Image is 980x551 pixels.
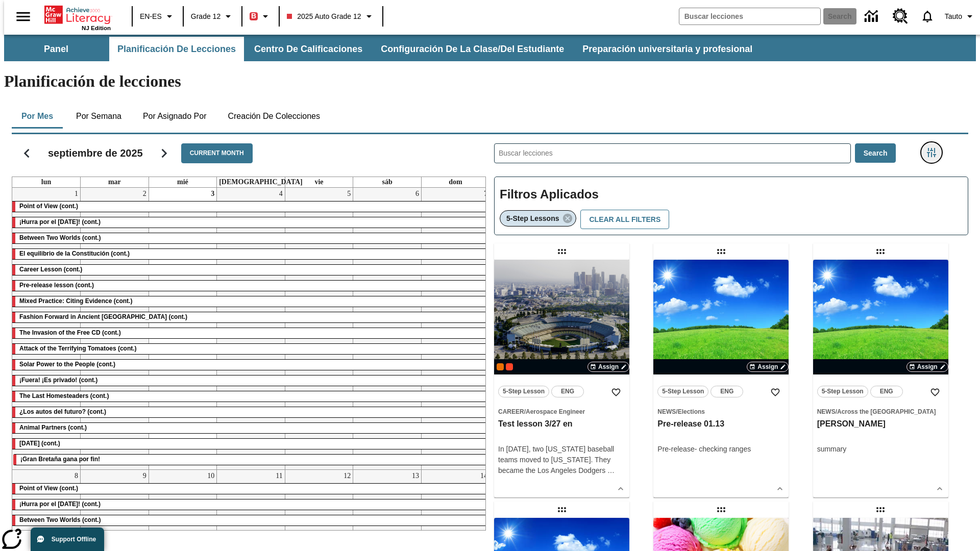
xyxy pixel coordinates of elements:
[19,424,87,431] span: Animal Partners (cont.)
[554,243,570,260] div: Lección arrastrable: Test lesson 3/27 en
[12,439,489,449] div: Día del Trabajo (cont.)
[498,419,625,430] h3: Test lesson 3/27 en
[657,408,676,415] span: News
[140,11,162,22] span: EN-ES
[678,408,705,415] span: Elections
[482,188,489,200] a: 7 de septiembre de 2025
[757,362,778,371] span: Assign
[19,345,137,352] span: Attack of the Terrifying Tomatoes (cont.)
[494,260,629,497] div: lesson details
[19,234,101,241] span: Between Two Worlds (cont.)
[217,177,305,187] a: jueves
[19,408,106,415] span: ¿Los autos del futuro? (cont.)
[19,500,101,508] span: ¡Hurra por el Día de la Constitución! (cont.)
[373,37,572,61] button: Configuración de la clase/del estudiante
[205,470,216,482] a: 10 de septiembre de 2025
[410,470,421,482] a: 13 de septiembre de 2025
[12,499,489,510] div: ¡Hurra por el Día de la Constitución! (cont.)
[19,218,101,226] span: ¡Hurra por el Día de la Constitución! (cont.)
[880,386,893,397] span: ENG
[149,188,217,470] td: 3 de septiembre de 2025
[19,485,78,492] span: Point of View (cont.)
[551,386,584,397] button: ENG
[12,281,489,291] div: Pre-release lesson (cont.)
[81,188,149,470] td: 2 de septiembre de 2025
[219,104,328,129] button: Creación de colecciones
[837,408,936,415] span: Across the [GEOGRAPHIC_DATA]
[175,177,190,187] a: miércoles
[106,177,123,187] a: martes
[341,470,353,482] a: 12 de septiembre de 2025
[48,147,143,159] h2: septiembre de 2025
[19,440,60,447] span: Día del Trabajo (cont.)
[657,386,708,397] button: 5-Step Lesson
[12,296,489,307] div: Mixed Practice: Citing Evidence (cont.)
[5,37,107,61] button: Panel
[657,419,785,430] h3: Pre-release 01.13
[4,35,976,61] div: Subbarra de navegación
[12,104,63,129] button: Por mes
[921,142,942,163] button: Menú lateral de filtros
[906,362,948,372] button: Assign Elegir fechas
[13,455,488,465] div: ¡Gran Bretaña gana por fin!
[524,408,526,415] span: /
[12,375,489,386] div: ¡Fuera! ¡Es privado! (cont.)
[859,3,887,31] a: Centro de información
[421,188,489,470] td: 7 de septiembre de 2025
[679,8,820,24] input: search field
[287,11,361,22] span: 2025 Auto Grade 12
[151,140,177,166] button: Seguir
[447,177,464,187] a: domingo
[277,188,285,200] a: 4 de septiembre de 2025
[12,391,489,402] div: The Last Homesteaders (cont.)
[813,260,948,497] div: lesson details
[283,7,379,26] button: Class: 2025 Auto Grade 12, Selecciona una clase
[506,363,513,370] div: Test 1
[217,188,285,470] td: 4 de septiembre de 2025
[12,217,489,228] div: ¡Hurra por el Día de la Constitución! (cont.)
[587,362,629,372] button: Assign Elegir fechas
[12,407,489,417] div: ¿Los autos del futuro? (cont.)
[653,260,789,497] div: lesson details
[19,516,101,523] span: Between Two Worlds (cont.)
[19,377,97,384] span: ¡Fuera! ¡Es privado! (cont.)
[19,282,94,289] span: Pre-release lesson (cont.)
[251,10,256,22] span: B
[598,362,619,371] span: Assign
[914,3,941,30] a: Notificaciones
[136,7,180,26] button: Language: EN-ES, Selecciona un idioma
[12,515,489,525] div: Between Two Worlds (cont.)
[503,386,545,397] span: 5-Step Lesson
[870,386,903,397] button: ENG
[817,386,868,397] button: 5-Step Lesson
[52,536,96,543] span: Support Offline
[19,250,130,257] span: El equilibrio de la Constitución (cont.)
[887,3,914,30] a: Centro de recursos, Se abrirá en una pestaña nueva.
[135,104,215,129] button: Por asignado por
[312,177,325,187] a: viernes
[72,188,80,200] a: 1 de septiembre de 2025
[498,444,625,476] div: In [DATE], two [US_STATE] baseball teams moved to [US_STATE]. They became the Los Angeles Dodgers
[68,104,130,129] button: Por semana
[747,362,789,372] button: Assign Elegir fechas
[580,210,669,230] button: Clear All Filters
[181,143,253,163] button: Current Month
[766,383,785,402] button: Añadir a mis Favoritas
[817,406,944,417] span: Tema: News/Across the US
[817,419,944,430] h3: olga inkwell
[676,408,677,415] span: /
[495,144,850,163] input: Buscar lecciones
[19,297,132,305] span: Mixed Practice: Citing Evidence (cont.)
[855,143,896,163] button: Search
[12,484,489,494] div: Point of View (cont.)
[662,386,704,397] span: 5-Step Lesson
[497,363,504,370] div: OL 2025 Auto Grade 12
[109,37,244,61] button: Planificación de lecciones
[500,182,963,207] h2: Filtros Aplicados
[44,5,111,25] a: Portada
[772,481,788,496] button: Ver más
[506,214,559,222] span: 5-Step Lessons
[209,188,216,200] a: 3 de septiembre de 2025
